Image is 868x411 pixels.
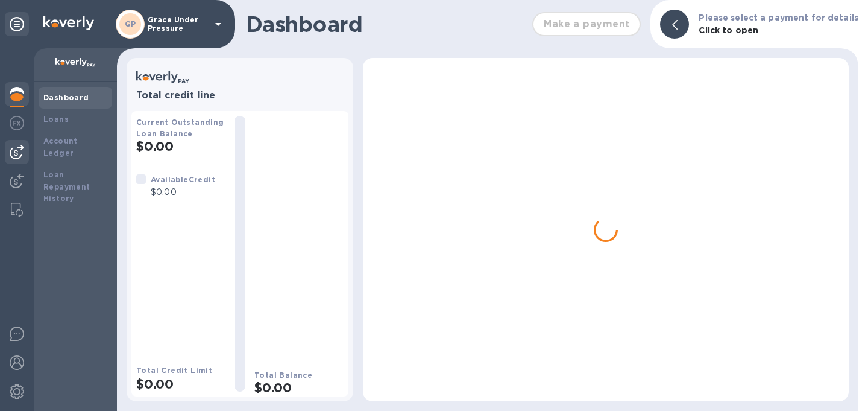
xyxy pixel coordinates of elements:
b: Click to open [699,25,758,35]
h1: Dashboard [246,11,526,37]
b: Account Ledger [43,136,78,158]
b: Please select a payment for details [699,13,858,22]
b: Loan Repayment History [43,170,90,203]
h2: $0.00 [136,139,225,154]
b: Dashboard [43,93,89,102]
b: Available Credit [151,175,215,184]
b: GP [125,19,136,28]
h2: $0.00 [136,377,225,392]
b: Loans [43,115,69,124]
b: Total Balance [254,371,312,380]
b: Current Outstanding Loan Balance [136,118,224,138]
h3: Total credit line [136,90,344,101]
p: Grace Under Pressure [148,16,208,33]
div: Unpin categories [5,12,29,36]
img: Logo [43,16,94,30]
b: Total Credit Limit [136,366,212,375]
p: $0.00 [151,186,215,199]
h2: $0.00 [254,380,344,395]
img: Foreign exchange [10,116,24,130]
